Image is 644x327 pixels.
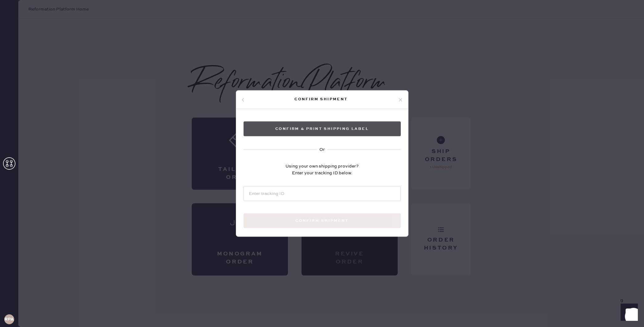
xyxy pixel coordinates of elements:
div: Using your own shipping provider? Enter your tracking ID below. [285,163,359,176]
h3: RPA [4,317,14,321]
button: Confirm shipment [244,213,401,228]
div: Or [319,146,325,153]
div: Confirm shipment [245,95,398,103]
iframe: Front Chat [615,299,641,326]
button: Confirm & Print shipping label [244,122,401,136]
input: Enter tracking ID [244,186,401,201]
